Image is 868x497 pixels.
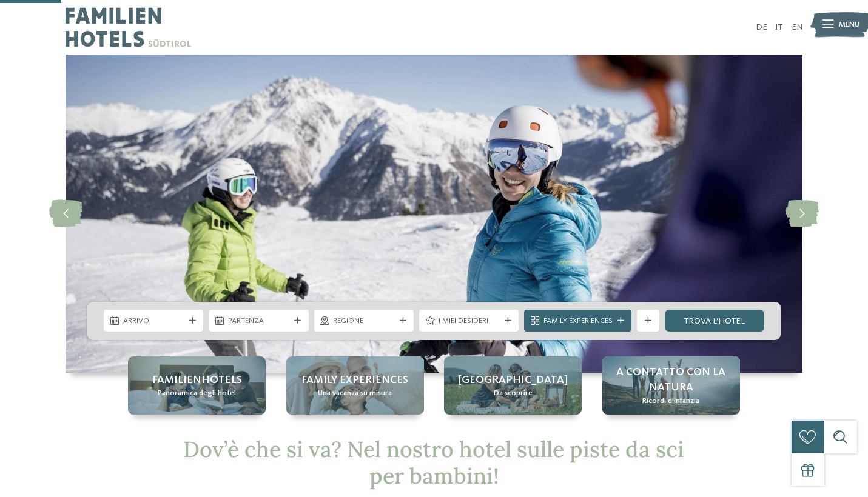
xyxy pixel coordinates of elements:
[494,388,533,399] span: Da scoprire
[301,373,408,388] span: Family experiences
[642,396,699,407] span: Ricordi d’infanzia
[286,356,424,415] a: Hotel sulle piste da sci per bambini: divertimento senza confini Family experiences Una vacanza s...
[613,365,729,395] span: A contatto con la natura
[228,316,289,327] span: Partenza
[775,23,783,32] a: IT
[439,316,500,327] span: I miei desideri
[158,388,236,399] span: Panoramica degli hotel
[66,55,802,373] img: Hotel sulle piste da sci per bambini: divertimento senza confini
[333,316,394,327] span: Regione
[123,316,184,327] span: Arrivo
[602,356,740,415] a: Hotel sulle piste da sci per bambini: divertimento senza confini A contatto con la natura Ricordi...
[152,373,242,388] span: Familienhotels
[543,316,613,327] span: Family Experiences
[839,19,860,30] span: Menu
[665,310,764,332] a: trova l’hotel
[792,23,802,32] a: EN
[756,23,767,32] a: DE
[318,388,392,399] span: Una vacanza su misura
[458,373,568,388] span: [GEOGRAPHIC_DATA]
[183,435,684,489] span: Dov’è che si va? Nel nostro hotel sulle piste da sci per bambini!
[444,356,582,415] a: Hotel sulle piste da sci per bambini: divertimento senza confini [GEOGRAPHIC_DATA] Da scoprire
[128,356,266,415] a: Hotel sulle piste da sci per bambini: divertimento senza confini Familienhotels Panoramica degli ...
